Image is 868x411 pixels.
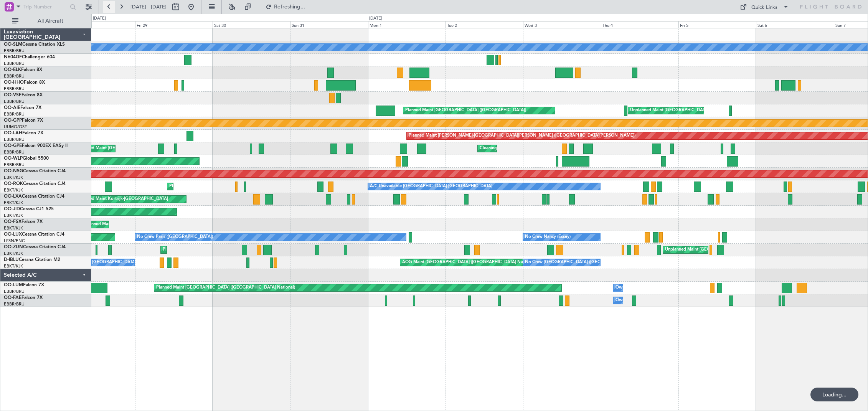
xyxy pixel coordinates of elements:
span: OO-JID [4,207,20,211]
a: EBBR/BRU [4,149,25,155]
span: OO-FAE [4,295,21,300]
div: Cleaning [GEOGRAPHIC_DATA] ([GEOGRAPHIC_DATA] National) [480,143,608,154]
div: Sun 31 [290,21,368,28]
div: Planned Maint Kortrijk-[GEOGRAPHIC_DATA] [163,244,252,256]
a: OO-ROKCessna Citation CJ4 [4,182,66,186]
div: Planned Maint [GEOGRAPHIC_DATA] ([GEOGRAPHIC_DATA]) [405,105,526,116]
span: OO-LAH [4,131,22,135]
div: Unplanned Maint [GEOGRAPHIC_DATA] ([GEOGRAPHIC_DATA]) [665,244,791,256]
a: EBKT/KJK [4,251,23,256]
a: EBBR/BRU [4,73,25,79]
div: Tue 2 [446,21,523,28]
span: OO-WLP [4,156,23,161]
a: EBBR/BRU [4,137,25,142]
a: EBKT/KJK [4,175,23,180]
div: Planned Maint Kortrijk-[GEOGRAPHIC_DATA] [169,181,259,192]
div: Unplanned Maint [GEOGRAPHIC_DATA] ([GEOGRAPHIC_DATA] National) [630,105,774,116]
span: OO-GPE [4,144,22,148]
input: Trip Number [23,1,68,13]
div: Owner Melsbroek Air Base [616,282,668,294]
span: OO-ELK [4,68,21,72]
a: OO-GPPFalcon 7X [4,118,43,123]
a: OO-NSGCessna Citation CJ4 [4,169,66,173]
span: OO-FSX [4,220,21,224]
span: OO-LUM [4,283,23,287]
span: N604GF [4,55,22,59]
a: EBBR/BRU [4,289,25,294]
div: Owner Melsbroek Air Base [616,295,668,306]
a: OO-ZUNCessna Citation CJ4 [4,245,66,249]
a: OO-FAEFalcon 7X [4,295,43,300]
span: Refreshing... [274,4,306,10]
a: EBBR/BRU [4,48,25,54]
a: OO-LUXCessna Citation CJ4 [4,232,64,237]
a: D-IBLUCessna Citation M2 [4,257,60,262]
a: EBBR/BRU [4,111,25,117]
div: Fri 5 [678,21,756,28]
span: OO-LXA [4,194,22,199]
a: OO-JIDCessna CJ1 525 [4,207,54,211]
div: No Crew [GEOGRAPHIC_DATA] ([GEOGRAPHIC_DATA] National) [525,257,653,268]
a: EBBR/BRU [4,99,25,104]
span: OO-GPP [4,118,22,123]
a: OO-LXACessna Citation CJ4 [4,194,64,199]
span: [DATE] - [DATE] [130,3,167,10]
span: OO-NSG [4,169,23,173]
div: Loading... [810,388,858,401]
a: LFSN/ENC [4,238,25,244]
div: AOG Maint [GEOGRAPHIC_DATA] ([GEOGRAPHIC_DATA] National) [402,257,535,268]
a: OO-LAHFalcon 7X [4,131,43,135]
a: OO-ELKFalcon 8X [4,68,42,72]
div: [DATE] [369,15,382,22]
div: No Crew Nancy (Essey) [525,231,571,243]
span: OO-AIE [4,106,20,110]
button: Refreshing... [262,1,308,13]
div: Wed 3 [523,21,601,28]
span: OO-ZUN [4,245,23,249]
div: Sat 6 [756,21,833,28]
span: D-IBLU [4,257,19,262]
a: EBBR/BRU [4,162,25,168]
div: Planned Maint [GEOGRAPHIC_DATA] ([GEOGRAPHIC_DATA] National) [156,282,295,294]
div: No Crew Paris ([GEOGRAPHIC_DATA]) [137,231,213,243]
a: OO-FSXFalcon 7X [4,220,43,224]
a: N604GFChallenger 604 [4,55,55,59]
a: EBKT/KJK [4,213,23,218]
a: EBBR/BRU [4,86,25,92]
a: EBKT/KJK [4,225,23,231]
div: Thu 4 [601,21,678,28]
div: Planned Maint Kortrijk-[GEOGRAPHIC_DATA] [79,193,168,205]
a: UUMO/OSF [4,124,27,130]
div: A/C Unavailable [GEOGRAPHIC_DATA]-[GEOGRAPHIC_DATA] [370,181,492,192]
a: EBKT/KJK [4,200,23,206]
div: Fri 29 [135,21,213,28]
a: OO-WLPGlobal 5500 [4,156,49,161]
button: All Aircraft [8,15,83,27]
span: OO-VSF [4,93,21,97]
span: OO-LUX [4,232,22,237]
span: All Aircraft [20,18,81,24]
div: Thu 28 [57,21,135,28]
a: OO-VSFFalcon 8X [4,93,43,97]
span: OO-SLM [4,42,22,47]
a: EBKT/KJK [4,187,23,193]
div: Mon 1 [368,21,446,28]
span: OO-HHO [4,80,24,85]
div: A/C Unavailable [GEOGRAPHIC_DATA]-[GEOGRAPHIC_DATA] [59,257,182,268]
span: OO-ROK [4,182,23,186]
a: OO-HHOFalcon 8X [4,80,45,85]
a: EBBR/BRU [4,61,25,66]
a: EBBR/BRU [4,301,25,307]
div: [DATE] [93,15,106,22]
div: Sat 30 [213,21,290,28]
a: OO-GPEFalcon 900EX EASy II [4,144,68,148]
div: Planned Maint [PERSON_NAME]-[GEOGRAPHIC_DATA][PERSON_NAME] ([GEOGRAPHIC_DATA][PERSON_NAME]) [409,130,635,142]
a: OO-SLMCessna Citation XLS [4,42,65,47]
a: EBKT/KJK [4,263,23,269]
a: OO-AIEFalcon 7X [4,106,41,110]
a: OO-LUMFalcon 7X [4,283,44,287]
